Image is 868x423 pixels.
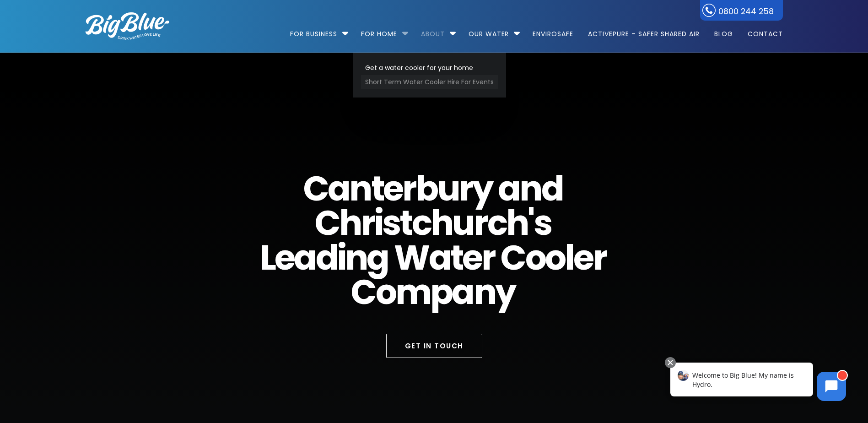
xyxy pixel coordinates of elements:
span: d [316,240,337,275]
span: y [495,275,515,309]
span: t [450,240,462,275]
span: h [431,206,452,240]
span: a [328,171,349,206]
span: e [383,171,402,206]
span: ' [528,206,534,240]
span: g [367,240,388,275]
img: logo [86,12,169,40]
span: e [573,240,593,275]
span: i [374,206,382,240]
span: C [501,240,525,275]
span: r [593,240,606,275]
span: r [402,171,415,206]
span: y [472,171,492,206]
span: C [315,206,339,240]
span: a [429,240,450,275]
span: a [294,240,315,275]
span: n [345,240,367,275]
span: r [459,171,472,206]
span: a [498,171,519,206]
span: r [474,206,487,240]
span: s [534,206,551,240]
span: C [303,171,328,206]
span: t [371,171,383,206]
span: o [545,240,565,275]
span: l [565,240,573,275]
span: d [541,171,563,206]
span: b [415,171,437,206]
span: L [260,240,275,275]
span: u [437,171,459,206]
a: Short Term Water Cooler Hire For Events [361,75,498,89]
span: n [349,171,371,206]
span: W [394,240,428,275]
span: C [351,275,375,309]
span: a [452,275,473,309]
span: r [481,240,495,275]
span: c [487,206,506,240]
span: o [376,275,395,309]
span: m [395,275,430,309]
span: c [412,206,431,240]
span: h [506,206,528,240]
span: o [525,240,545,275]
span: e [462,240,481,275]
span: h [339,206,361,240]
a: Get in Touch [386,334,482,358]
iframe: Chatbot [661,355,855,410]
span: n [519,171,541,206]
span: e [275,240,294,275]
span: u [452,206,474,240]
span: r [361,206,374,240]
span: p [430,275,452,309]
a: Get a water cooler for your home [361,61,498,75]
span: n [474,275,495,309]
span: t [399,206,411,240]
span: i [337,240,345,275]
span: s [382,206,399,240]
